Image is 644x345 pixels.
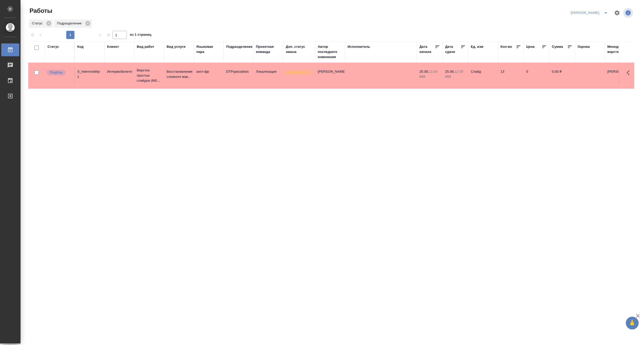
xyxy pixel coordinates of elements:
div: Автор последнего изменения [318,44,343,60]
p: 2025 [420,74,440,79]
span: Работы [28,7,52,15]
p: Интермобилити [107,69,132,74]
p: [PERSON_NAME] [608,69,632,74]
div: Код [77,44,83,49]
div: Подразделение [54,20,92,28]
span: из 1 страниц [130,32,151,39]
td: Локализация [253,67,283,85]
p: 11:00 [429,70,438,73]
div: Языковая пара [196,44,221,54]
div: Можно подбирать исполнителей [46,69,72,76]
div: Менеджеры верстки [608,44,632,54]
span: 🙏 [628,318,637,329]
div: split button [570,9,611,17]
p: 2025 [445,74,466,79]
div: Цена [526,44,535,49]
div: Исполнитель [348,44,370,49]
div: Оценка [578,44,590,49]
button: Здесь прячутся важные кнопки [624,67,636,79]
div: Ед. изм [471,44,484,49]
div: Дата сдачи [445,44,461,54]
p: 25.08, [445,70,455,73]
div: Вид работ [137,44,154,49]
td: англ-фр [194,67,224,85]
div: Доп. статус заказа [286,44,313,54]
div: S_intermobility-1 [77,69,102,79]
div: Дата начала [420,44,435,54]
p: Восстановление сложного мак... [167,69,191,79]
p: [DEMOGRAPHIC_DATA] [287,70,312,75]
td: DTPspecialists [224,67,253,85]
div: Статус [48,44,59,49]
div: Кол-во [501,44,512,49]
div: Сумма [552,44,563,49]
td: [PERSON_NAME] [315,67,345,85]
div: Проектная команда [256,44,281,54]
p: Подразделение [57,21,83,26]
p: Верстка простых слайдов (MS... [137,68,162,83]
p: Подбор [50,70,63,75]
td: Слайд [468,67,498,85]
div: Клиент [107,44,119,49]
span: Посмотреть информацию [623,8,634,18]
div: Подразделение [226,44,253,49]
button: 🙏 [626,317,639,330]
div: Статус [29,20,53,28]
p: 12:30 [455,70,463,73]
p: Статус [32,21,44,26]
td: 0,00 ₽ [550,67,575,85]
span: Настроить таблицу [611,7,623,19]
div: Вид услуги [167,44,186,49]
p: 25.08, [420,70,429,73]
td: 0 [524,67,550,85]
td: 13 [498,67,524,85]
